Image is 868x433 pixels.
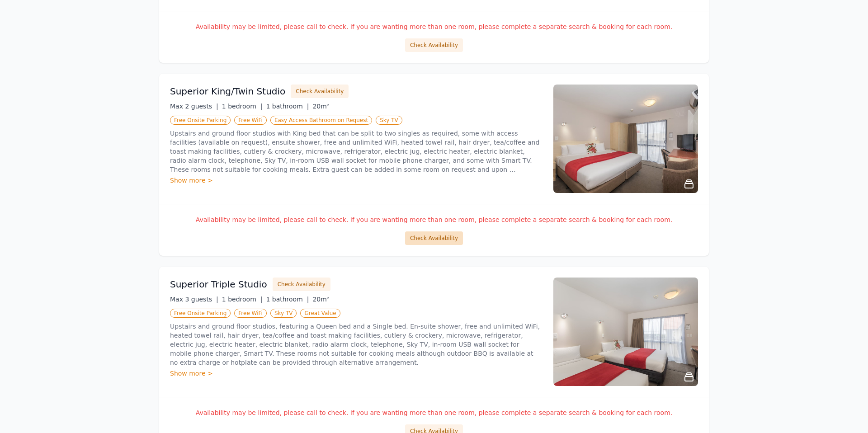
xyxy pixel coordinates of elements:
span: Free WiFi [234,116,267,125]
span: Max 2 guests | [170,103,218,110]
button: Check Availability [405,38,463,52]
p: Availability may be limited, please call to check. If you are wanting more than one room, please ... [170,22,698,31]
p: Upstairs and ground floor studios with King bed that can be split to two singles as required, som... [170,129,542,174]
span: Sky TV [376,116,402,125]
span: 1 bathroom | [266,103,309,110]
span: Free Onsite Parking [170,309,231,318]
span: Free Onsite Parking [170,116,231,125]
h3: Superior King/Twin Studio [170,85,285,98]
span: 1 bedroom | [222,103,263,110]
span: 20m² [312,103,329,110]
span: 1 bedroom | [222,296,263,303]
p: Availability may be limited, please call to check. If you are wanting more than one room, please ... [170,408,698,417]
button: Check Availability [405,231,463,245]
span: Sky TV [270,309,297,318]
span: 1 bathroom | [266,296,309,303]
p: Upstairs and ground floor studios, featuring a Queen bed and a Single bed. En-suite shower, free ... [170,322,542,367]
button: Check Availability [273,278,330,291]
h3: Superior Triple Studio [170,278,267,291]
span: Max 3 guests | [170,296,218,303]
button: Check Availability [291,85,349,98]
span: Easy Access Bathroom on Request [270,116,372,125]
span: Great Value [300,309,340,318]
div: Show more > [170,176,542,185]
span: 20m² [312,296,329,303]
span: Free WiFi [234,309,267,318]
p: Availability may be limited, please call to check. If you are wanting more than one room, please ... [170,215,698,224]
div: Show more > [170,369,542,378]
